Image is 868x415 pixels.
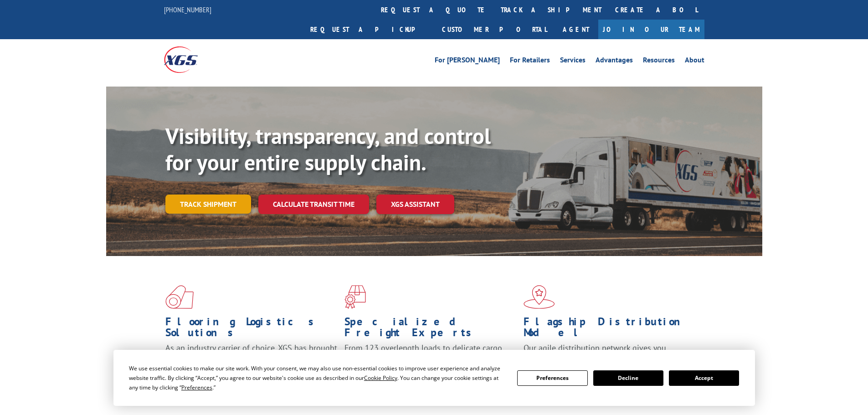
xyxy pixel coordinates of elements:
[593,370,663,386] button: Decline
[524,285,555,309] img: xgs-icon-flagship-distribution-model-red
[524,343,691,364] span: Our agile distribution network gives you nationwide inventory management on demand.
[364,374,397,382] span: Cookie Policy
[596,56,633,67] a: Advantages
[560,56,586,67] a: Services
[165,285,194,309] img: xgs-icon-total-supply-chain-intelligence-red
[344,343,517,383] p: From 123 overlength loads to delicate cargo, our experienced staff knows the best way to move you...
[524,316,696,343] h1: Flagship Distribution Model
[598,20,704,39] a: Join Our Team
[510,56,550,67] a: For Retailers
[129,364,506,392] div: We use essential cookies to make our site work. With your consent, we may also use non-essential ...
[435,20,554,39] a: Customer Portal
[165,343,337,375] span: As an industry carrier of choice, XGS has brought innovation and dedication to flooring logistics...
[344,316,517,343] h1: Specialized Freight Experts
[669,370,739,386] button: Accept
[113,350,755,406] div: Cookie Consent Prompt
[685,56,704,67] a: About
[643,56,675,67] a: Resources
[435,56,500,67] a: For [PERSON_NAME]
[376,195,454,214] a: XGS ASSISTANT
[303,20,435,39] a: Request a pickup
[165,195,251,214] a: Track shipment
[554,20,598,39] a: Agent
[165,316,338,343] h1: Flooring Logistics Solutions
[258,195,369,214] a: Calculate transit time
[181,384,212,391] span: Preferences
[517,370,587,386] button: Preferences
[164,5,211,14] a: [PHONE_NUMBER]
[165,122,491,176] b: Visibility, transparency, and control for your entire supply chain.
[344,285,366,309] img: xgs-icon-focused-on-flooring-red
